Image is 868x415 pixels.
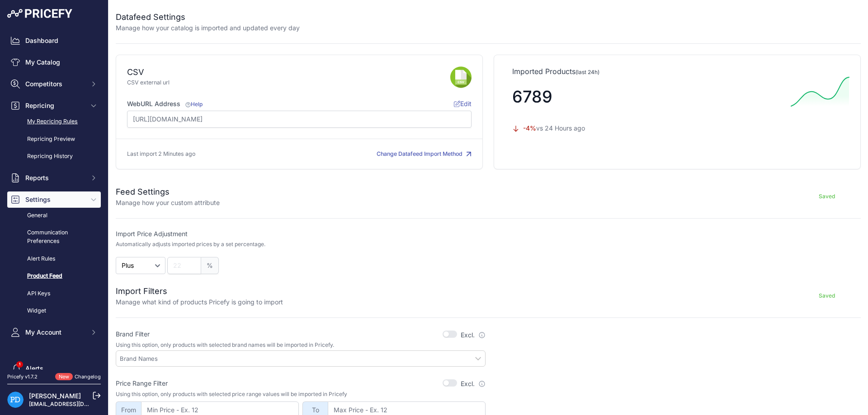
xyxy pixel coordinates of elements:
label: Excl. [461,379,486,388]
button: Settings [7,191,101,208]
span: Competitors [25,79,85,89]
h2: Feed Settings [116,186,220,198]
button: Competitors [7,76,101,92]
div: Pricefy v1.7.2 [7,373,38,381]
a: Help [184,101,203,107]
a: Product Feed [7,268,101,284]
span: (last 24h) [576,69,599,75]
span: My Account [25,328,85,337]
input: 22 [167,257,201,274]
p: CSV external url [127,79,450,87]
span: Repricing [25,101,85,110]
label: WebURL Address [127,99,203,108]
a: Widget [7,303,101,319]
p: Imported Products [512,66,842,77]
a: API Keys [7,286,101,302]
a: Alerts [7,360,101,377]
a: Changelog [75,373,101,380]
p: Manage how your custom attribute [116,198,220,207]
span: -4% [523,124,536,132]
p: Automatically adjusts imported prices by a set percentage. [116,241,265,248]
button: Saved [793,189,861,204]
label: Price Range Filter [116,379,168,388]
span: % [201,257,219,274]
a: General [7,208,101,224]
div: CSV [127,66,144,79]
label: Brand Filter [116,330,150,339]
span: 6789 [512,87,552,107]
p: vs 24 Hours ago [512,124,783,133]
label: Excl. [461,331,486,340]
label: Import Price Adjustment [116,229,486,238]
p: Last import 2 Minutes ago [127,150,195,159]
p: Using this option, only products with selected price range values will be imported in Pricefy [116,391,486,398]
a: Repricing Preview [7,131,101,147]
p: Using this option, only products with selected brand names will be imported in Pricefy. [116,341,486,349]
button: Repricing [7,98,101,114]
h2: Import Filters [116,285,283,298]
a: [PERSON_NAME] [29,392,81,400]
a: Repricing History [7,149,101,164]
img: Pricefy Logo [7,9,72,18]
a: My Catalog [7,54,101,70]
a: [EMAIL_ADDRESS][DOMAIN_NAME] [29,401,123,407]
a: Alert Rules [7,251,101,267]
span: New [55,373,73,381]
button: Saved [793,289,861,303]
a: Dashboard [7,33,101,49]
p: Manage what kind of products Pricefy is going to import [116,298,283,307]
nav: Sidebar [7,33,101,411]
p: Manage how your catalog is imported and updated every day [116,23,300,33]
button: Reports [7,170,101,186]
span: Edit [454,100,472,107]
h2: Datafeed Settings [116,11,300,23]
button: Change Datafeed Import Method [377,150,472,159]
span: Settings [25,195,85,204]
a: My Repricing Rules [7,114,101,130]
input: https://www.site.com/products_feed.csv [127,111,472,128]
input: Brand Names [120,354,485,363]
span: Reports [25,173,85,182]
button: My Account [7,324,101,340]
a: Communication Preferences [7,225,101,249]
